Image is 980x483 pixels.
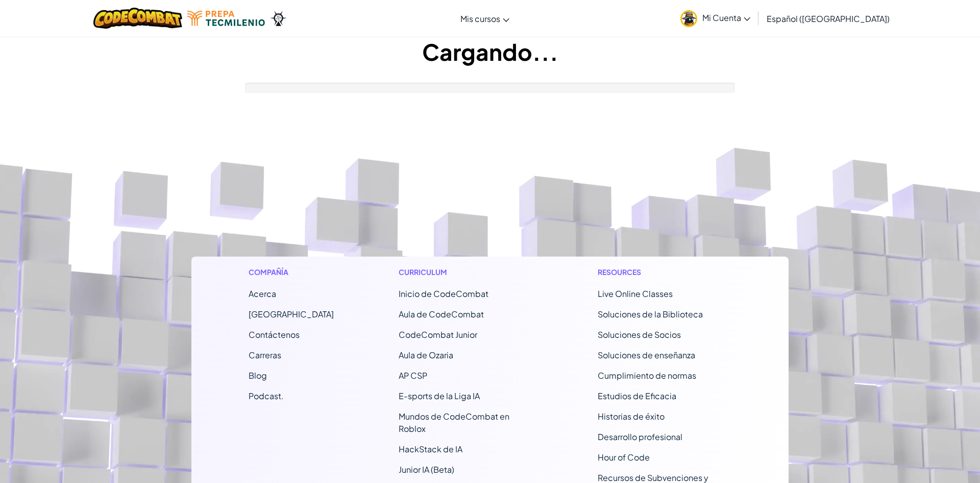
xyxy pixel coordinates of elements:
[598,350,695,360] a: Soluciones de enseñanza
[249,370,267,381] a: Blog
[598,411,665,422] a: Historias de éxito
[598,309,703,319] a: Soluciones de la Biblioteca
[249,329,300,340] span: Contáctenos
[762,5,895,32] a: Español ([GEOGRAPHIC_DATA])
[249,350,281,360] a: Carreras
[399,464,454,475] a: Junior IA (Beta)
[598,267,732,278] h1: Resources
[399,267,533,278] h1: Curriculum
[680,10,697,27] img: avatar
[399,411,509,434] a: Mundos de CodeCombat en Roblox
[598,452,650,463] a: Hour of Code
[187,11,265,26] img: Tecmilenio logo
[598,288,673,299] a: Live Online Classes
[249,288,276,299] a: Acerca
[675,2,755,34] a: Mi Cuenta
[270,11,286,26] img: Ozaria
[598,390,676,401] a: Estudios de Eficacia
[399,350,453,360] a: Aula de Ozaria
[399,390,480,401] a: E-sports de la Liga IA
[598,370,696,381] a: Cumplimiento de normas
[399,329,477,340] a: CodeCombat Junior
[598,329,681,340] a: Soluciones de Socios
[249,390,284,401] a: Podcast.
[399,288,488,299] span: Inicio de CodeCombat
[399,309,484,319] a: Aula de CodeCombat
[455,5,514,32] a: Mis cursos
[399,444,462,454] a: HackStack de IA
[460,13,500,24] span: Mis cursos
[249,267,334,278] h1: Compañía
[598,431,682,442] a: Desarrollo profesional
[702,12,750,23] span: Mi Cuenta
[249,309,334,319] a: [GEOGRAPHIC_DATA]
[93,8,183,29] img: CodeCombat logo
[767,13,890,24] span: Español ([GEOGRAPHIC_DATA])
[399,370,427,381] a: AP CSP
